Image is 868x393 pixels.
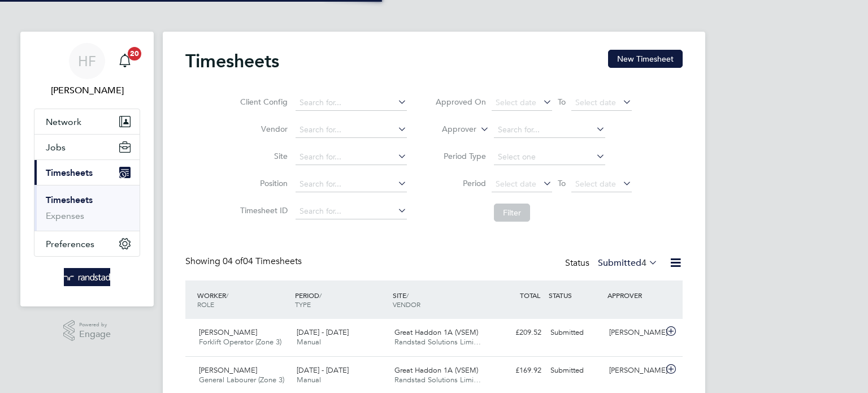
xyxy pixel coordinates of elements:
[546,285,605,305] div: STATUS
[605,323,663,342] div: [PERSON_NAME]
[575,97,616,107] span: Select date
[297,327,349,337] span: [DATE] - [DATE]
[296,122,407,138] input: Search for...
[319,291,322,300] span: /
[78,54,96,68] span: HF
[34,135,140,159] button: Jobs
[237,205,288,215] label: Timesheet ID
[394,327,478,337] span: Great Haddon 1A (VSEM)
[46,195,93,205] a: Timesheets
[605,285,663,305] div: APPROVER
[34,43,140,97] a: HF[PERSON_NAME]
[394,337,481,347] span: Randstad Solutions Limi…
[34,109,140,134] button: Network
[237,124,288,134] label: Vendor
[46,116,81,127] span: Network
[34,185,140,231] div: Timesheets
[237,97,288,107] label: Client Config
[199,327,257,337] span: [PERSON_NAME]
[226,291,228,300] span: /
[575,179,616,189] span: Select date
[34,84,140,97] span: Hollie Furby
[296,95,407,111] input: Search for...
[435,97,486,107] label: Approved On
[296,176,407,192] input: Search for...
[554,176,569,191] span: To
[565,256,660,271] div: Status
[546,323,605,342] div: Submitted
[194,285,292,314] div: WORKER
[394,375,481,385] span: Randstad Solutions Limi…
[223,256,243,267] span: 04 of
[494,149,605,165] input: Select one
[520,291,540,300] span: TOTAL
[394,365,478,375] span: Great Haddon 1A (VSEM)
[34,160,140,185] button: Timesheets
[487,361,546,380] div: £169.92
[641,257,646,269] span: 4
[223,256,302,267] span: 04 Timesheets
[197,300,214,309] span: ROLE
[128,47,141,61] span: 20
[435,178,486,188] label: Period
[199,375,284,385] span: General Labourer (Zone 3)
[79,320,111,330] span: Powered by
[297,375,321,385] span: Manual
[79,330,111,339] span: Engage
[185,50,279,72] h2: Timesheets
[496,179,536,189] span: Select date
[390,285,488,314] div: SITE
[63,320,111,342] a: Powered byEngage
[598,257,658,269] label: Submitted
[393,300,420,309] span: VENDOR
[297,337,321,347] span: Manual
[34,231,140,256] button: Preferences
[487,323,546,342] div: £209.52
[64,268,111,286] img: randstad-logo-retina.png
[46,210,84,221] a: Expenses
[237,178,288,188] label: Position
[46,142,66,153] span: Jobs
[608,50,683,68] button: New Timesheet
[496,97,536,107] span: Select date
[199,365,257,375] span: [PERSON_NAME]
[435,151,486,161] label: Period Type
[20,32,154,306] nav: Main navigation
[185,256,304,267] div: Showing
[297,365,349,375] span: [DATE] - [DATE]
[295,300,311,309] span: TYPE
[292,285,390,314] div: PERIOD
[554,94,569,109] span: To
[605,361,663,380] div: [PERSON_NAME]
[46,239,94,249] span: Preferences
[296,149,407,165] input: Search for...
[237,151,288,161] label: Site
[494,204,530,222] button: Filter
[46,167,93,178] span: Timesheets
[199,337,281,347] span: Forklift Operator (Zone 3)
[426,124,476,135] label: Approver
[546,361,605,380] div: Submitted
[494,122,605,138] input: Search for...
[34,268,140,286] a: Go to home page
[114,43,136,79] a: 20
[406,291,409,300] span: /
[296,204,407,219] input: Search for...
